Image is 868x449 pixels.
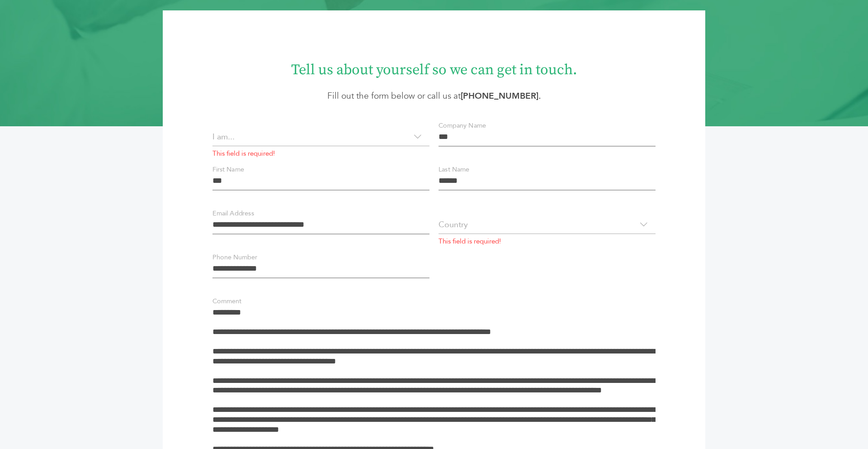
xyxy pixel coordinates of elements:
[212,253,257,263] label: Phone Number
[212,296,241,306] label: Comment
[439,165,469,175] label: Last Name
[212,209,254,219] label: Email Address
[439,121,486,131] label: Company Name
[212,165,244,175] label: First Name
[190,90,678,103] p: Fill out the form below or call us at
[461,90,541,102] strong: .
[461,90,538,102] a: [PHONE_NUMBER]
[190,54,678,80] h1: Tell us about yourself so we can get in touch.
